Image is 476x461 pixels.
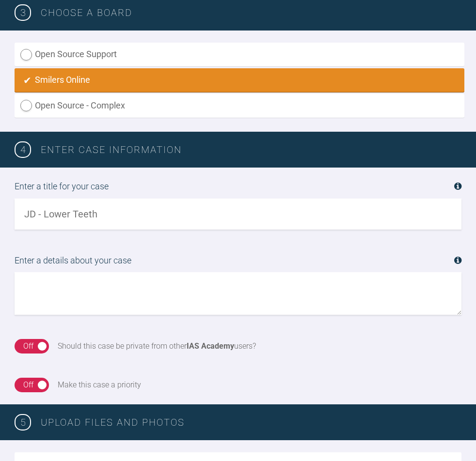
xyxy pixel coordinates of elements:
[187,341,234,351] strong: IAS Academy
[15,94,464,118] label: Open Source - Complex
[41,415,461,430] h3: Upload Files and Photos
[15,43,464,66] label: Open Source Support
[58,340,256,353] div: Should this case be private from other users?
[15,414,31,430] span: 5
[15,141,31,158] span: 4
[15,254,461,273] label: Enter a details about your case
[15,68,464,92] label: Smilers Online
[15,180,461,199] label: Enter a title for your case
[41,142,461,157] h3: Enter case information
[15,4,31,21] span: 3
[23,379,33,391] div: Off
[23,340,33,353] div: Off
[41,5,461,20] h3: Choose a board
[58,379,141,391] div: Make this case a priority
[15,199,461,230] input: JD - Lower Teeth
